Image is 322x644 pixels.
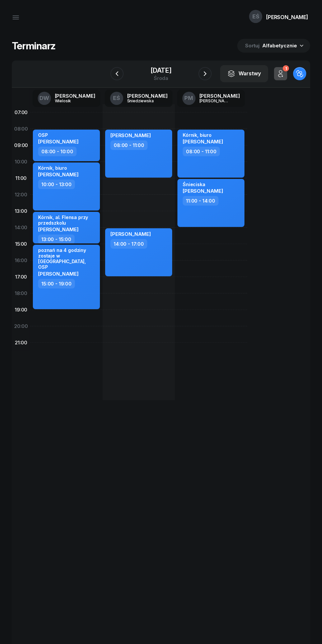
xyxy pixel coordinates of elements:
[183,132,223,138] div: Kórnik, biuro
[38,247,96,270] div: poznań na 4 godziny zostaje w [GEOGRAPHIC_DATA], OSP
[220,65,268,82] button: Warstwy
[12,318,30,334] div: 20:00
[38,165,79,171] div: Kórnik, biuro
[39,95,49,101] span: DW
[12,219,30,236] div: 14:00
[12,302,30,318] div: 19:00
[199,99,231,103] div: [PERSON_NAME]
[12,137,30,154] div: 09:00
[38,171,79,178] span: [PERSON_NAME]
[38,235,75,244] div: 13:00 - 15:00
[12,170,30,186] div: 11:00
[183,138,223,145] span: [PERSON_NAME]
[266,14,308,20] div: [PERSON_NAME]
[38,214,96,226] div: Kórnik, al. Flensa przy przedszkolu
[38,271,79,277] span: [PERSON_NAME]
[183,147,220,156] div: 08:00 - 11:00
[38,226,79,233] span: [PERSON_NAME]
[183,182,223,187] div: Śnieciska
[12,186,30,203] div: 12:00
[38,147,77,156] div: 08:00 - 10:00
[12,121,30,137] div: 08:00
[237,39,310,53] button: Sortuj Alfabetycznie
[113,95,120,101] span: EŚ
[55,99,86,103] div: Wielosik
[245,41,261,50] span: Sortuj
[12,285,30,302] div: 18:00
[110,239,147,249] div: 14:00 - 17:00
[38,180,75,189] div: 10:00 - 13:00
[12,269,30,285] div: 17:00
[184,95,193,101] span: PM
[12,252,30,269] div: 16:00
[150,67,172,74] div: [DATE]
[199,93,240,98] div: [PERSON_NAME]
[262,42,297,49] span: Alfabetycznie
[12,236,30,252] div: 15:00
[33,90,101,107] a: DW[PERSON_NAME]Wielosik
[12,334,30,351] div: 21:00
[127,93,168,98] div: [PERSON_NAME]
[38,138,79,145] span: [PERSON_NAME]
[183,196,218,206] div: 11:00 - 14:00
[12,104,30,121] div: 07:00
[12,203,30,219] div: 13:00
[252,14,259,19] span: EŚ
[227,69,261,78] div: Warstwy
[150,76,172,81] div: środa
[274,67,287,80] button: 1
[110,132,151,138] span: [PERSON_NAME]
[38,132,79,138] div: OSP
[110,140,148,150] div: 08:00 - 11:00
[177,90,245,107] a: PM[PERSON_NAME][PERSON_NAME]
[283,65,289,72] div: 1
[110,231,151,237] span: [PERSON_NAME]
[12,154,30,170] div: 10:00
[55,93,95,98] div: [PERSON_NAME]
[105,90,173,107] a: EŚ[PERSON_NAME]Śniedziewska
[12,40,56,52] h1: Terminarz
[38,279,75,288] div: 15:00 - 19:00
[183,188,223,194] span: [PERSON_NAME]
[127,99,159,103] div: Śniedziewska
